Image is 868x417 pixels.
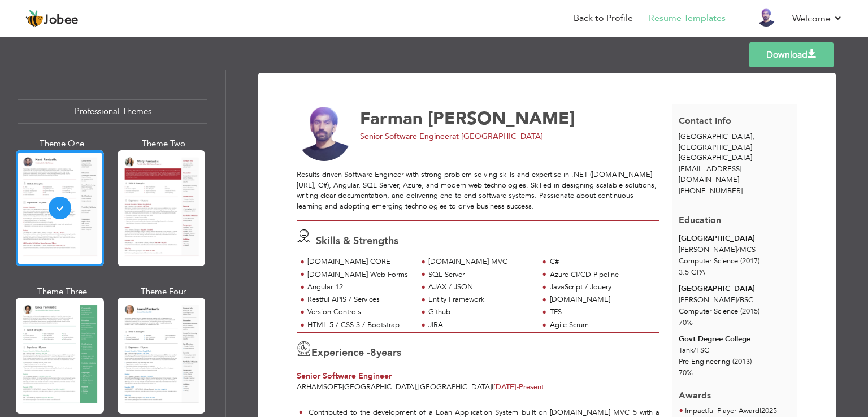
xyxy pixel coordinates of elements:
[418,382,492,392] span: [GEOGRAPHIC_DATA]
[550,307,653,318] div: TFS
[517,382,519,392] span: -
[307,294,411,305] div: Restful APIS / Services
[311,346,370,360] span: Experience -
[297,106,352,162] img: No image
[792,12,843,25] a: Welcome
[737,295,740,305] span: /
[18,99,207,124] div: Professional Themes
[428,270,532,280] div: SQL Server
[679,334,791,345] div: Govt Degree College
[25,10,79,28] a: Jobee
[428,294,532,305] div: Entity Framework
[452,131,543,142] span: at [GEOGRAPHIC_DATA]
[757,8,775,27] img: Profile Img
[679,153,752,163] span: [GEOGRAPHIC_DATA]
[428,320,532,331] div: JIRA
[679,345,709,355] span: Tank FSC
[679,132,752,142] span: [GEOGRAPHIC_DATA]
[759,406,761,416] span: |
[297,170,659,211] div: Results-driven Software Engineer with strong problem-solving skills and expertise in .NET ([DOMAI...
[679,164,741,185] span: [EMAIL_ADDRESS][DOMAIN_NAME]
[340,382,342,392] span: -
[693,345,696,355] span: /
[752,132,754,142] span: ,
[679,214,721,227] span: Education
[493,382,519,392] span: [DATE]
[492,382,493,392] span: |
[679,357,730,367] span: Pre-Engineering
[740,306,759,316] span: (2015)
[297,382,340,392] span: ArhamSoft
[679,368,693,378] span: 70%
[679,256,738,266] span: Computer Science
[550,294,653,305] div: [DOMAIN_NAME]
[679,318,693,328] span: 70%
[679,381,711,402] span: Awards
[550,257,653,267] div: C#
[342,382,416,392] span: [GEOGRAPHIC_DATA]
[316,234,398,248] span: Skills & Strengths
[428,257,532,267] div: [DOMAIN_NAME] MVC
[737,245,740,255] span: /
[18,286,106,298] div: Theme Three
[370,346,376,360] span: 8
[25,10,44,28] img: jobee.io
[428,307,532,318] div: Github
[18,138,106,150] div: Theme One
[679,306,738,316] span: Computer Science
[740,256,759,266] span: (2017)
[307,282,411,293] div: Angular 12
[550,320,653,331] div: Agile Scrum
[416,382,418,392] span: ,
[428,107,575,131] span: [PERSON_NAME]
[370,346,401,360] label: years
[685,406,759,416] span: Impactful Player Award
[550,270,653,280] div: Azure CI/CD Pipeline
[307,270,411,280] div: [DOMAIN_NAME] Web Forms
[307,257,411,267] div: [DOMAIN_NAME] CORE
[761,406,777,416] span: 2025
[493,382,544,392] span: Present
[574,12,633,25] a: Back to Profile
[679,267,705,277] span: 3.5 GPA
[679,245,756,255] span: [PERSON_NAME] MCS
[428,282,532,293] div: AJAX / JSON
[679,295,753,305] span: [PERSON_NAME] BSC
[679,233,791,244] div: [GEOGRAPHIC_DATA]
[732,357,752,367] span: (2013)
[120,286,208,298] div: Theme Four
[672,132,798,163] div: [GEOGRAPHIC_DATA]
[120,138,208,150] div: Theme Two
[307,307,411,318] div: Version Controls
[550,282,653,293] div: JavaScript / Jquery
[297,371,392,381] span: Senior Software Engineer
[679,186,743,196] span: [PHONE_NUMBER]
[649,12,726,25] a: Resume Templates
[44,14,79,27] span: Jobee
[360,107,423,131] span: Farman
[307,320,411,331] div: HTML 5 / CSS 3 / Bootstrap
[679,115,731,127] span: Contact Info
[679,284,791,294] div: [GEOGRAPHIC_DATA]
[360,131,452,142] span: Senior Software Engineer
[749,42,834,67] a: Download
